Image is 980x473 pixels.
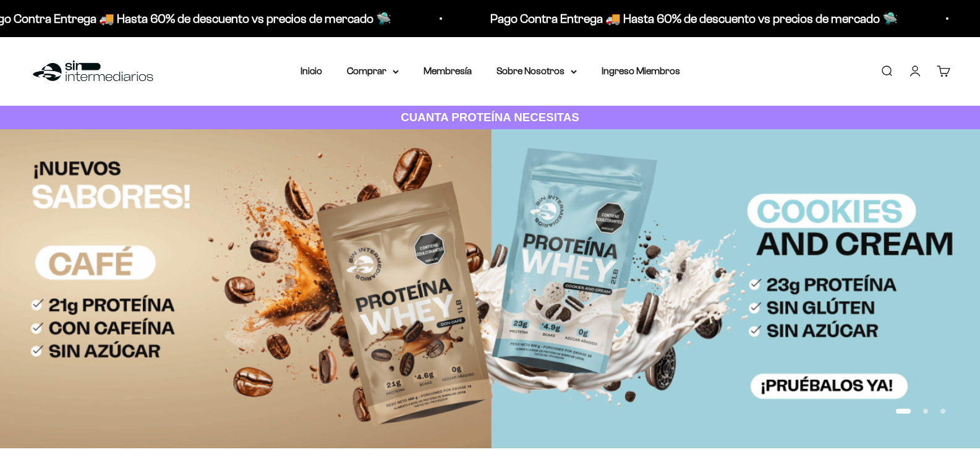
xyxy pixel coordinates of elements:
a: Membresía [424,66,472,76]
p: Pago Contra Entrega 🚚 Hasta 60% de descuento vs precios de mercado 🛸 [487,9,895,28]
summary: Sobre Nosotros [496,63,577,79]
a: Inicio [300,66,322,76]
summary: Comprar [347,63,399,79]
strong: CUANTA PROTEÍNA NECESITAS [401,111,579,124]
a: Ingreso Miembros [602,66,680,76]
